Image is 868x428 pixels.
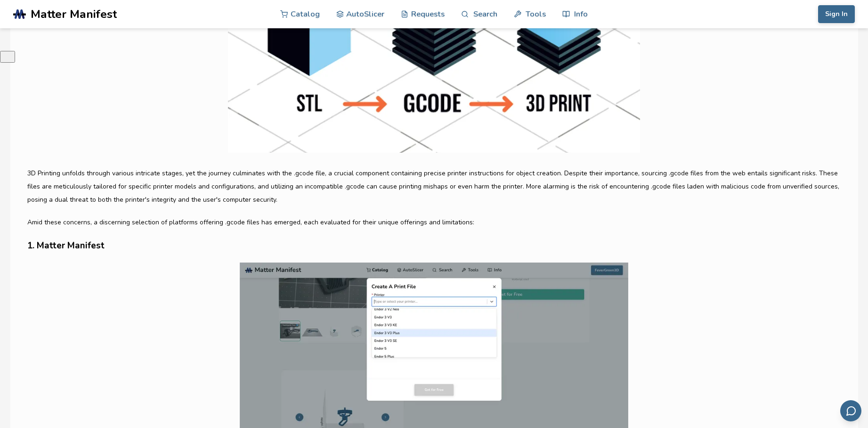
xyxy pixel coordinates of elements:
[840,400,861,421] button: Send feedback via email
[31,8,117,21] span: Matter Manifest
[27,216,840,229] p: Amid these concerns, a discerning selection of platforms offering .gcode files has emerged, each ...
[27,239,840,253] h3: 1. Matter Manifest
[818,5,855,23] button: Sign In
[27,167,840,206] p: 3D Printing unfolds through various intricate stages, yet the journey culminates with the .gcode ...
